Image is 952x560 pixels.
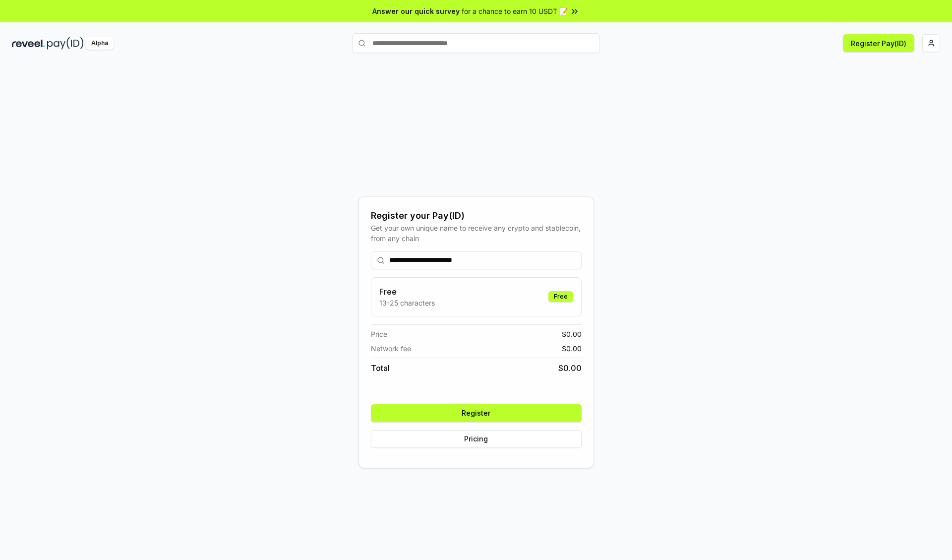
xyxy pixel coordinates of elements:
[371,223,582,244] div: Get your own unique name to receive any crypto and stablecoin, from any chain
[462,6,568,16] span: for a chance to earn 10 USDT 📝
[12,37,45,50] img: reveel_dark
[371,430,582,448] button: Pricing
[371,209,582,223] div: Register your Pay(ID)
[843,34,914,52] button: Register Pay(ID)
[371,343,411,354] span: Network fee
[371,404,582,422] button: Register
[379,286,435,298] h3: Free
[379,298,435,308] p: 13-25 characters
[558,362,582,374] span: $ 0.00
[47,37,84,50] img: pay_id
[562,329,582,339] span: $ 0.00
[562,343,582,354] span: $ 0.00
[86,37,114,50] div: Alpha
[372,6,460,16] span: Answer our quick survey
[548,291,573,302] div: Free
[371,362,390,374] span: Total
[371,329,387,339] span: Price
